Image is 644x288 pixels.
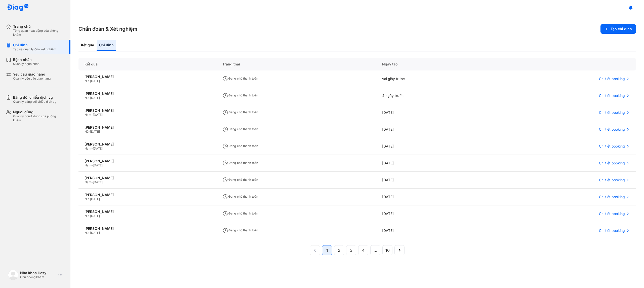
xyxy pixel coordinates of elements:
span: Chi tiết booking [599,228,625,233]
div: [PERSON_NAME] [85,91,210,96]
div: Yêu cầu giao hàng [13,72,51,77]
button: 1 [322,245,332,255]
span: 3 [350,247,352,253]
div: [DATE] [376,172,492,189]
span: Nữ [85,214,89,218]
span: Chi tiết booking [599,195,625,199]
span: Chi tiết booking [599,127,625,132]
span: Đang chờ thanh toán [222,178,258,182]
div: [PERSON_NAME] [85,209,210,214]
span: [DATE] [90,79,100,83]
div: Chỉ định [13,43,56,47]
div: Người dùng [13,110,64,114]
span: - [91,163,93,167]
span: Nam [85,147,91,150]
div: Quản lý yêu cầu giao hàng [13,77,51,81]
div: vài giây trước [376,70,492,87]
span: Nữ [85,79,89,83]
h3: Chẩn đoán & Xét nghiệm [78,25,137,32]
div: [PERSON_NAME] [85,108,210,113]
div: Quản lý bệnh nhân [13,62,39,66]
button: 3 [346,245,356,255]
span: - [89,130,90,133]
div: [PERSON_NAME] [85,226,210,231]
span: [DATE] [93,113,103,117]
span: Đang chờ thanh toán [222,110,258,114]
span: - [89,231,90,235]
span: Đang chờ thanh toán [222,144,258,148]
span: - [89,197,90,201]
span: [DATE] [90,231,100,235]
span: - [89,79,90,83]
div: Ngày tạo [376,58,492,70]
div: [PERSON_NAME] [85,193,210,197]
div: Chỉ định [97,40,116,51]
span: - [91,180,93,184]
span: Đang chờ thanh toán [222,211,258,215]
div: [DATE] [376,189,492,205]
button: ... [370,245,380,255]
img: logo [7,4,29,12]
span: Chi tiết booking [599,93,625,98]
div: [DATE] [376,222,492,239]
span: [DATE] [90,214,100,218]
span: Nam [85,180,91,184]
div: Kết quả [78,40,97,51]
div: [PERSON_NAME] [85,159,210,163]
span: 10 [385,247,390,253]
button: 10 [382,245,392,255]
span: - [89,96,90,100]
button: 2 [334,245,344,255]
span: Nữ [85,96,89,100]
div: [DATE] [376,121,492,138]
span: ... [374,247,377,253]
button: 4 [358,245,368,255]
div: Quản lý người dùng của phòng khám [13,114,64,122]
span: - [91,113,93,117]
span: 4 [362,247,365,253]
div: Bệnh nhân [13,57,39,62]
div: Trạng thái [216,58,376,70]
div: Bảng đối chiếu dịch vụ [13,95,56,100]
div: Tạo và quản lý đơn xét nghiệm [13,47,56,51]
div: [DATE] [376,138,492,155]
div: [PERSON_NAME] [85,125,210,130]
div: [DATE] [376,104,492,121]
span: Nam [85,113,91,117]
span: Nữ [85,130,89,133]
span: Đang chờ thanh toán [222,195,258,198]
span: Đang chờ thanh toán [222,161,258,165]
div: [DATE] [376,155,492,172]
span: Đang chờ thanh toán [222,93,258,97]
span: Chi tiết booking [599,161,625,165]
span: [DATE] [93,180,103,184]
span: Nữ [85,197,89,201]
span: Chi tiết booking [599,178,625,182]
div: [PERSON_NAME] [85,75,210,79]
span: [DATE] [93,163,103,167]
div: Nha khoa Hesy [20,271,56,275]
div: Chủ phòng khám [20,275,56,279]
span: [DATE] [90,130,100,133]
span: Chi tiết booking [599,77,625,81]
div: Trang chủ [13,24,64,29]
span: [DATE] [90,96,100,100]
span: - [91,147,93,150]
div: Kết quả [78,58,216,70]
button: Tạo chỉ định [600,24,636,34]
span: Đang chờ thanh toán [222,127,258,131]
span: Chi tiết booking [599,110,625,115]
span: [DATE] [93,147,103,150]
span: Chi tiết booking [599,144,625,149]
div: [PERSON_NAME] [85,142,210,147]
span: Đang chờ thanh toán [222,228,258,232]
span: - [89,214,90,218]
div: [PERSON_NAME] [85,176,210,180]
span: 1 [326,247,328,253]
span: Nam [85,163,91,167]
span: Chi tiết booking [599,211,625,216]
div: Quản lý bảng đối chiếu dịch vụ [13,100,56,104]
span: [DATE] [90,197,100,201]
img: logo [8,270,18,280]
span: Nữ [85,231,89,235]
